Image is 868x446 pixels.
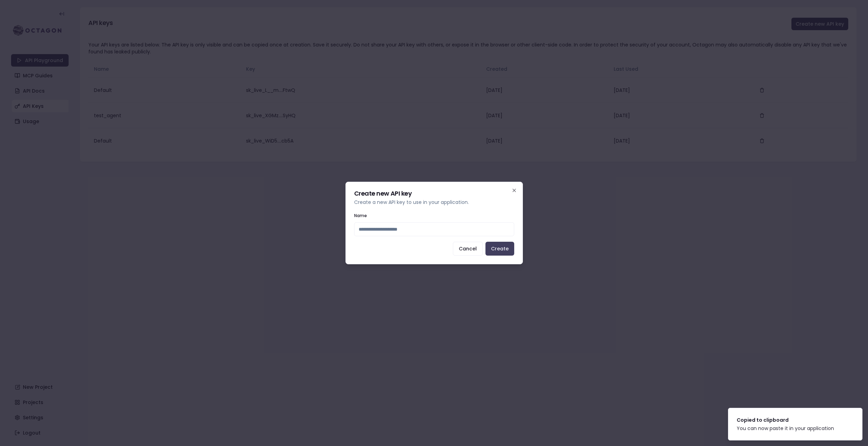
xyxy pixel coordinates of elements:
p: Create a new API key to use in your application. [354,199,514,206]
button: Create [485,242,514,256]
button: Cancel [453,242,483,256]
h2: Create new API key [354,190,514,197]
div: You can now paste it in your application [737,425,834,432]
div: Copied to clipboard [737,417,834,423]
label: Name [354,213,367,218]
